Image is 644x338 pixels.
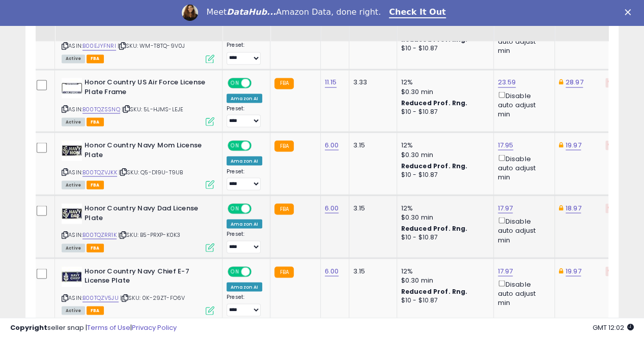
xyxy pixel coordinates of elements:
span: ON [229,204,241,213]
i: DataHub... [227,7,276,17]
div: ASIN: [62,266,214,314]
div: Amazon AI [227,156,262,165]
span: ON [229,78,241,87]
div: Preset: [227,168,262,191]
div: $10 - $10.87 [401,296,486,304]
b: Honor Country Navy Chief E-7 License Plate [85,266,208,288]
b: Honor Country US Air Force License Plate Frame [85,78,208,99]
span: All listings currently available for purchase on Amazon [62,117,85,126]
a: Privacy Policy [132,323,177,332]
b: Reduced Prof. Rng. [401,287,468,295]
span: All listings currently available for purchase on Amazon [62,306,85,315]
div: Disable auto adjust min [498,215,547,244]
small: FBA [274,203,293,214]
a: B00TQZV5JU [82,293,119,302]
a: Check It Out [389,7,446,18]
div: Amazon AI [227,282,262,291]
span: ON [229,267,241,275]
div: $0.30 min [401,150,486,159]
div: Amazon AI [227,219,262,228]
div: Close [625,9,635,15]
span: | SKU: 5L-HJMS-LEJE [122,105,183,113]
div: $0.30 min [401,275,486,285]
div: seller snap | | [10,323,177,333]
span: | SKU: WM-T8TQ-9V0J [118,42,185,50]
div: Preset: [227,42,262,65]
a: 11.15 [325,77,337,87]
b: Honor Country Navy Dad License Plate [85,203,208,225]
div: 12% [401,266,486,275]
small: FBA [274,78,293,89]
div: $10 - $10.87 [401,170,486,179]
div: Amazon AI [227,94,262,103]
div: Preset: [227,105,262,128]
b: Honor Country Navy Mom License Plate [85,140,208,162]
a: B00TQZVJKK [82,168,117,176]
a: 6.00 [325,266,339,276]
span: | SKU: 0K-29ZT-FO6V [120,293,185,301]
span: ON [229,141,241,150]
a: B00TQZRR1K [82,230,117,239]
div: $10 - $10.87 [401,44,486,53]
img: 51fcorwPPUL._SL40_.jpg [62,140,82,161]
span: | SKU: Q5-D19U-T9UB [119,168,183,176]
div: $10 - $10.87 [401,233,486,241]
span: OFF [250,78,266,87]
span: FBA [87,180,104,189]
span: All listings currently available for purchase on Amazon [62,180,85,189]
div: Meet Amazon Data, done right. [206,7,381,17]
span: FBA [87,54,104,63]
div: ASIN: [62,140,214,188]
a: B00EJYFNRI [82,42,116,50]
div: Disable auto adjust min [498,26,547,56]
a: 17.97 [498,266,513,276]
div: 3.33 [353,78,389,87]
small: FBA [274,140,293,151]
span: | SKU: B5-PRXP-K0K3 [118,230,180,238]
div: Fulfillment Cost [353,5,393,26]
div: ASIN: [62,78,214,125]
span: FBA [87,117,104,126]
small: FBA [274,266,293,278]
a: 6.00 [325,203,339,213]
a: 17.97 [498,203,513,213]
span: 2025-10-11 12:02 GMT [593,323,634,332]
b: Reduced Prof. Rng. [401,98,468,107]
b: Reduced Prof. Rng. [401,224,468,232]
strong: Copyright [10,323,47,332]
div: 3.15 [353,266,389,275]
div: ASIN: [62,203,214,251]
div: 12% [401,203,486,212]
div: 12% [401,140,486,149]
img: 41SjQeTGmvL._SL40_.jpg [62,78,82,98]
span: FBA [87,243,104,252]
span: All listings currently available for purchase on Amazon [62,243,85,252]
a: 19.97 [566,140,581,150]
a: 6.00 [325,140,339,150]
div: 3.15 [353,140,389,149]
div: Preset: [227,230,262,253]
div: Disable auto adjust min [498,152,547,182]
img: 41ojezrOJML._SL40_.jpg [62,266,82,287]
div: $10 - $10.87 [401,107,486,116]
div: $0.30 min [401,87,486,96]
b: Reduced Prof. Rng. [401,161,468,170]
span: All listings currently available for purchase on Amazon [62,54,85,63]
a: 17.95 [498,140,514,150]
a: Terms of Use [87,323,130,332]
span: OFF [250,141,266,150]
div: Disable auto adjust min [498,89,547,119]
div: ASIN: [62,15,214,62]
img: Profile image for Georgie [182,5,198,21]
div: 12% [401,78,486,87]
div: Disable auto adjust min [498,278,547,308]
div: $0.30 min [401,212,486,222]
span: OFF [250,267,266,275]
a: 18.97 [566,203,581,213]
a: 28.97 [566,77,583,87]
a: 19.97 [566,266,581,276]
div: Preset: [227,293,262,316]
span: OFF [250,204,266,213]
img: 51Iz28V4FSL._SL40_.jpg [62,203,82,224]
span: FBA [87,306,104,315]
